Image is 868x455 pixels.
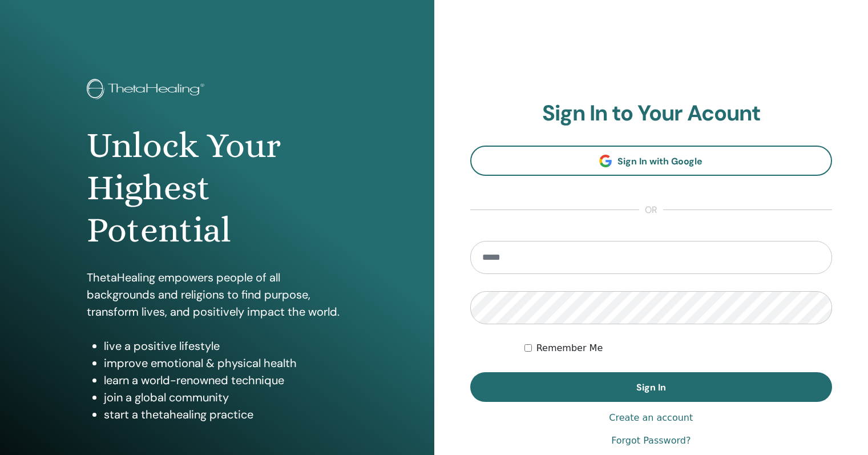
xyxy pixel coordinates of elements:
li: join a global community [104,389,348,406]
a: Sign In with Google [470,146,833,176]
button: Sign In [470,372,833,402]
span: or [639,203,663,217]
span: Sign In with Google [617,155,703,167]
label: Remember Me [536,341,603,355]
li: improve emotional & physical health [104,355,348,372]
p: ThetaHealing empowers people of all backgrounds and religions to find purpose, transform lives, a... [87,269,348,320]
li: start a thetahealing practice [104,406,348,423]
span: Sign In [636,381,666,393]
h1: Unlock Your Highest Potential [87,124,348,252]
a: Forgot Password? [611,434,691,448]
h2: Sign In to Your Acount [470,100,833,127]
li: learn a world-renowned technique [104,372,348,389]
a: Create an account [609,411,693,425]
li: live a positive lifestyle [104,337,348,355]
div: Keep me authenticated indefinitely or until I manually logout [524,341,832,355]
